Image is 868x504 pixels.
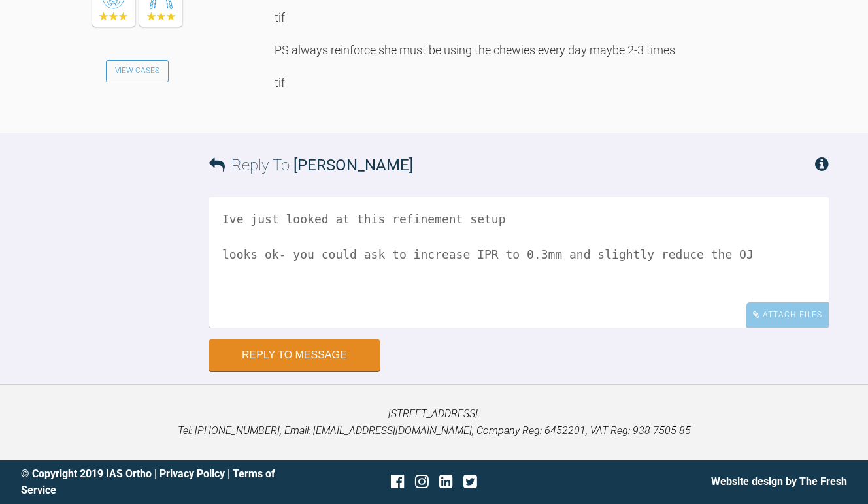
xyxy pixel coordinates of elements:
span: [PERSON_NAME] [293,156,413,174]
textarea: Ive just looked at this refinement setup looks ok- you could ask to increase IPR to 0.3mm and sli... [209,197,829,328]
a: Website design by The Fresh [711,475,847,488]
a: Privacy Policy [159,467,225,480]
div: Attach Files [746,302,829,328]
div: © Copyright 2019 IAS Ortho | | [21,465,296,499]
a: View Cases [106,60,169,82]
h3: Reply To [209,153,413,178]
button: Reply to Message [209,339,380,371]
p: [STREET_ADDRESS]. Tel: [PHONE_NUMBER], Email: [EMAIL_ADDRESS][DOMAIN_NAME], Company Reg: 6452201,... [21,405,847,439]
